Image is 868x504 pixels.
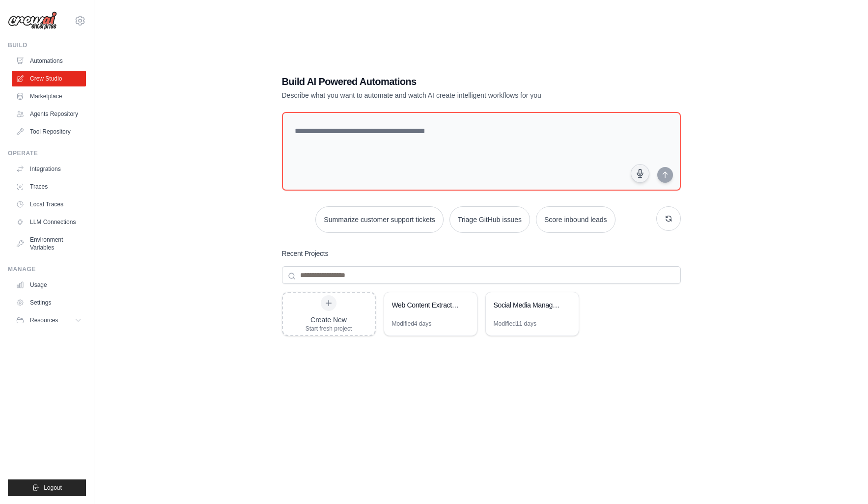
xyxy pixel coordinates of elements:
[44,484,62,492] span: Logout
[12,124,86,140] a: Tool Repository
[8,11,57,30] img: Logo
[12,214,86,230] a: LLM Connections
[12,88,86,104] a: Marketplace
[306,325,352,333] div: Start fresh project
[282,249,329,258] h3: Recent Projects
[631,164,649,183] button: Click to speak your automation idea
[392,320,432,328] div: Modified 4 days
[12,161,86,177] a: Integrations
[656,206,681,231] button: Get new suggestions
[30,316,58,324] span: Resources
[536,206,616,233] button: Score inbound leads
[12,53,86,69] a: Automations
[8,41,86,49] div: Build
[306,315,352,325] div: Create New
[494,300,561,310] div: Social Media Management Automation
[12,295,86,310] a: Settings
[12,179,86,195] a: Traces
[12,277,86,293] a: Usage
[449,206,530,233] button: Triage GitHub issues
[282,90,612,100] p: Describe what you want to automate and watch AI create intelligent workflows for you
[12,106,86,122] a: Agents Repository
[8,479,86,496] button: Logout
[12,196,86,212] a: Local Traces
[12,232,86,255] a: Environment Variables
[315,206,443,233] button: Summarize customer support tickets
[8,149,86,157] div: Operate
[12,71,86,86] a: Crew Studio
[282,75,612,88] h1: Build AI Powered Automations
[494,320,536,328] div: Modified 11 days
[392,300,459,310] div: Web Content Extraction & Summarization
[12,312,86,328] button: Resources
[8,265,86,273] div: Manage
